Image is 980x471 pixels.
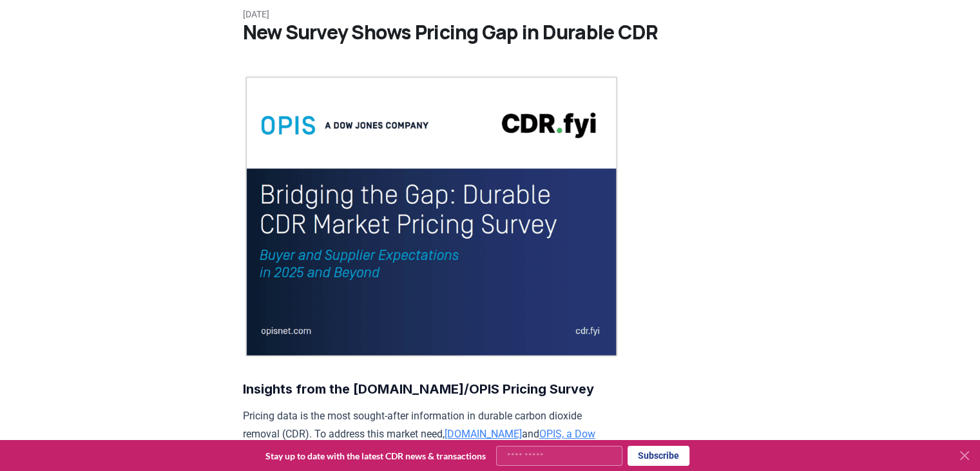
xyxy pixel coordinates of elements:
[243,21,738,44] h1: New Survey Shows Pricing Gap in Durable CDR
[445,428,522,440] a: [DOMAIN_NAME]
[243,381,594,397] strong: Insights from the [DOMAIN_NAME]/OPIS Pricing Survey
[243,8,738,21] p: [DATE]
[243,75,620,358] img: blog post image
